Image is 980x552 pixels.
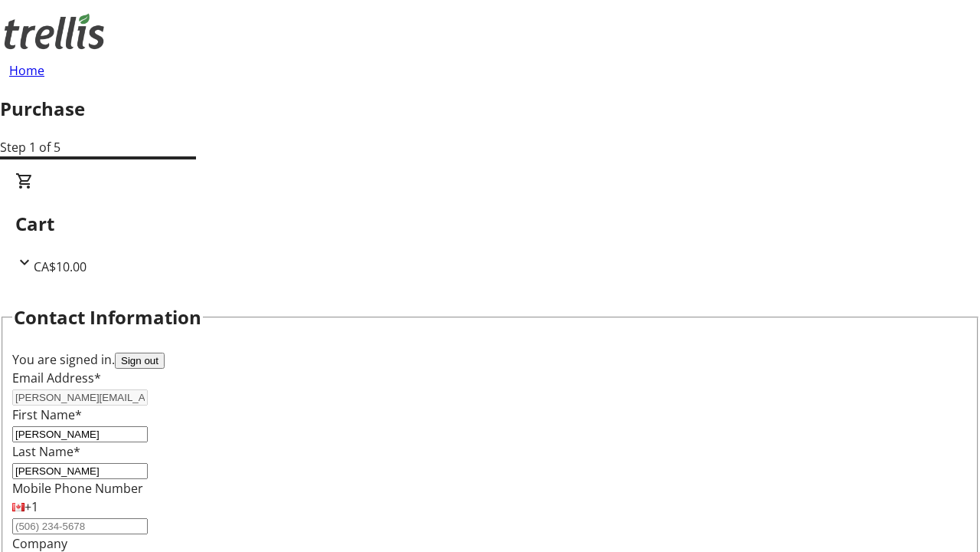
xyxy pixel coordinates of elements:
label: Company [12,535,67,552]
button: Sign out [115,353,165,369]
label: Email Address* [12,370,101,386]
span: CA$10.00 [34,258,87,275]
label: Last Name* [12,443,80,460]
div: You are signed in. [12,350,968,369]
input: (506) 234-5678 [12,518,148,534]
label: First Name* [12,406,82,423]
h2: Contact Information [14,304,201,331]
div: CartCA$10.00 [15,172,965,276]
h2: Cart [15,210,965,238]
label: Mobile Phone Number [12,480,143,497]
